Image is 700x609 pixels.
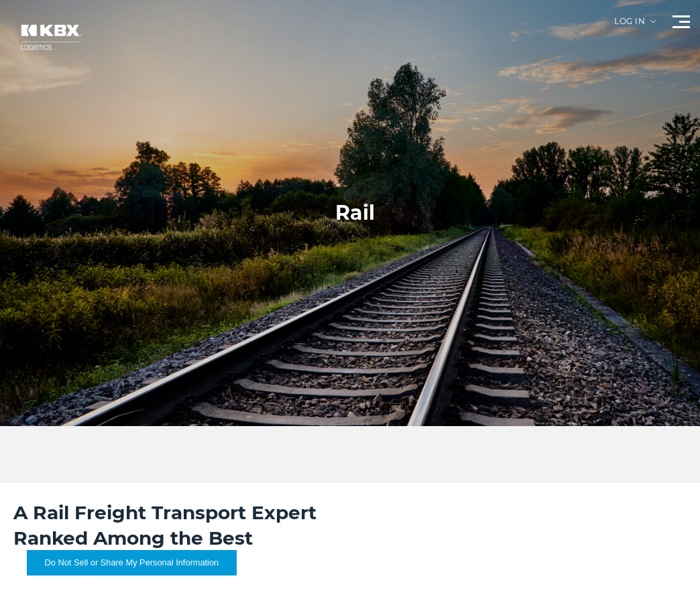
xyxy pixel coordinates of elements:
[27,550,237,576] button: Do Not Sell or Share My Personal Information
[335,200,375,226] h1: Rail
[10,13,91,61] img: kbx logo
[650,20,656,23] img: arrow
[13,500,687,551] h2: A Rail Freight Transport Expert Ranked Among the Best
[614,17,656,36] div: Log in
